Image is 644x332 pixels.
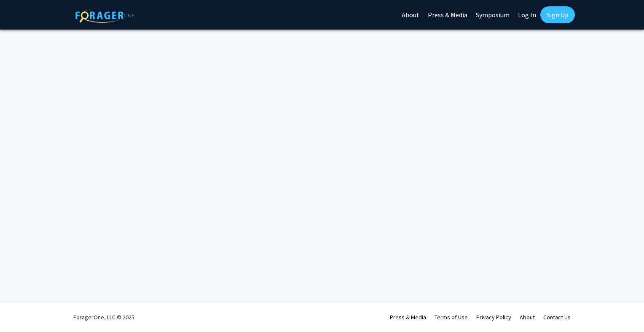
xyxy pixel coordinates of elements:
[435,313,468,321] a: Terms of Use
[390,313,426,321] a: Press & Media
[540,6,575,23] a: Sign Up
[543,313,571,321] a: Contact Us
[476,313,511,321] a: Privacy Policy
[520,313,535,321] a: About
[75,8,134,23] img: ForagerOne Logo
[73,302,134,332] div: ForagerOne, LLC © 2025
